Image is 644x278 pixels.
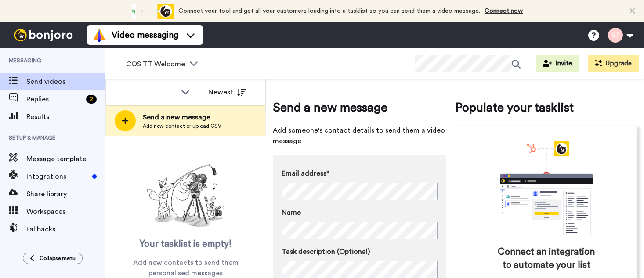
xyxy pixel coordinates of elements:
span: Add new contact or upload CSV [143,123,221,130]
img: vm-color.svg [92,28,106,42]
img: ready-set-action.png [142,161,230,231]
span: Send a new message [273,99,446,116]
span: Video messaging [112,29,178,41]
span: Message template [26,154,105,164]
span: Connect an integration to automate your list [492,246,600,272]
div: animation [481,141,612,237]
span: Your tasklist is empty! [140,238,232,251]
label: Email address* [282,168,438,179]
span: Name [282,207,301,218]
span: Send videos [26,76,105,87]
span: Workspaces [26,206,105,217]
img: bj-logo-header-white.svg [11,29,76,41]
span: Replies [26,94,83,105]
span: Populate your tasklist [455,99,637,116]
span: Integrations [26,171,89,182]
span: Connect your tool and get all your customers loading into a tasklist so you can send them a video... [178,8,480,14]
span: Fallbacks [26,224,105,235]
span: Collapse menu [40,255,76,262]
button: Upgrade [588,55,639,72]
span: COS TT Welcome [126,59,185,69]
span: Send a new message [143,112,221,123]
span: Add someone's contact details to send them a video message [273,125,446,146]
label: Task description (Optional) [282,246,438,257]
button: Collapse menu [23,253,83,264]
button: Newest [202,83,252,101]
span: Results [26,112,105,122]
span: Share library [26,189,105,199]
div: animation [126,4,174,19]
div: 2 [86,95,97,104]
button: Invite [536,55,579,72]
a: Connect now [485,8,523,14]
